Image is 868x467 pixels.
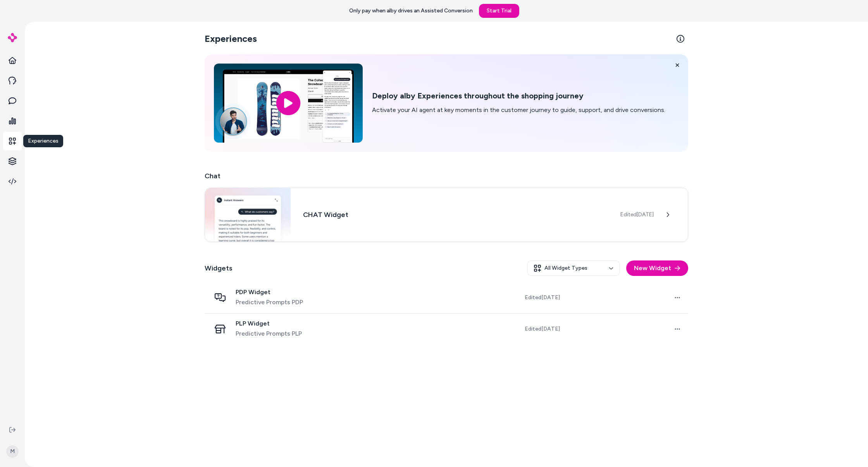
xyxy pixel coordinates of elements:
h2: Deploy alby Experiences throughout the shopping journey [372,91,665,101]
span: Edited [DATE] [525,325,560,333]
p: Activate your AI agent at key moments in the customer journey to guide, support, and drive conver... [372,105,665,115]
h2: Chat [205,171,688,181]
span: Predictive Prompts PLP [236,329,302,338]
button: New Widget [626,260,688,276]
h2: Experiences [205,33,257,45]
span: PLP Widget [236,320,302,327]
a: Start Trial [479,4,519,18]
span: Edited [DATE] [620,211,654,219]
img: alby Logo [8,33,17,42]
button: M [5,439,20,464]
p: Only pay when alby drives an Assisted Conversion [349,7,473,15]
button: All Widget Types [527,260,620,276]
span: Predictive Prompts PDP [236,298,303,307]
div: Experiences [23,135,63,147]
h2: Widgets [205,263,232,274]
span: PDP Widget [236,288,303,296]
span: Edited [DATE] [525,294,560,302]
img: Chat widget [205,188,291,241]
span: M [6,445,19,458]
h3: CHAT Widget [303,209,608,220]
a: Chat widgetCHAT WidgetEdited[DATE] [205,188,688,242]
